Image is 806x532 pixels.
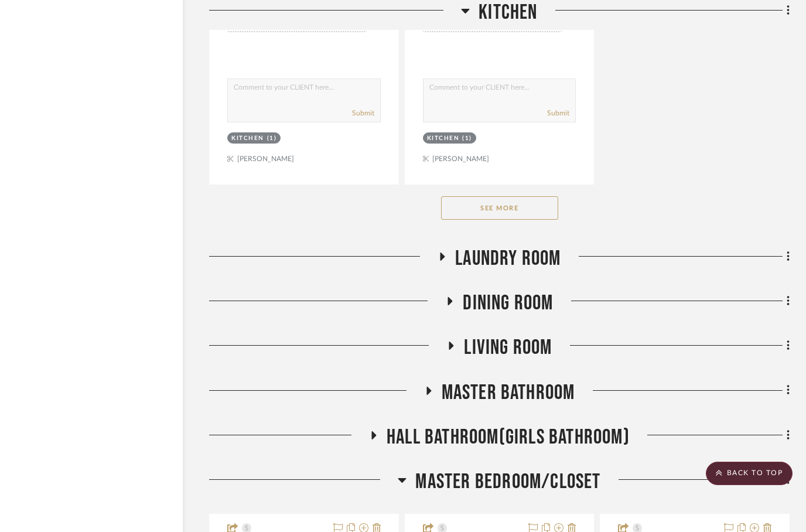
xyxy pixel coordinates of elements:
scroll-to-top-button: BACK TO TOP [706,462,793,485]
button: Submit [547,108,569,118]
span: MASTER Bedroom/CLOSET [415,469,600,495]
div: KITCHEN [231,134,264,143]
button: See More [441,196,558,220]
button: Submit [352,108,374,118]
span: Living Room [464,335,552,360]
span: Dining Room [463,291,553,316]
span: HALL BATHROOM(GIRLS BATHROOM) [387,425,630,450]
div: (1) [267,134,277,143]
span: MASTER BATHROOM [442,380,575,405]
span: LAUNDRY ROOM [455,246,561,271]
div: KITCHEN [427,134,460,143]
div: (1) [462,134,472,143]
